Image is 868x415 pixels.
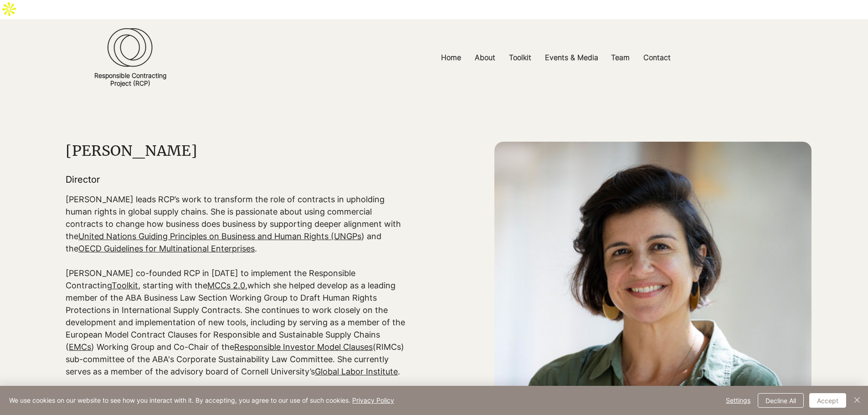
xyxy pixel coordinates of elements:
[852,393,863,408] button: Close
[334,231,361,241] a: UNGPs
[540,47,603,68] p: Events & Media
[637,47,678,68] a: Contact
[809,393,846,408] button: Accept
[468,47,502,68] a: About
[758,393,804,408] button: Decline All
[434,47,468,68] a: Home
[78,231,334,241] a: United Nations Guiding Principles on Business and Human Rights (
[726,394,750,407] span: Settings
[470,47,500,68] p: About
[502,47,538,68] a: Toolkit
[437,47,466,68] p: Home
[538,47,604,68] a: Events & Media
[9,396,394,405] span: We use cookies on our website to see how you interact with it. By accepting, you agree to our use...
[78,244,255,253] a: OECD Guidelines for Multinational Enterprises
[604,47,637,68] a: Team
[69,342,91,352] a: EMCs
[852,395,863,405] img: Close
[234,342,373,352] a: Responsible Investor Model Clauses
[207,281,247,290] a: MCCs 2.0,
[352,396,394,404] a: Privacy Policy
[504,47,536,68] p: Toolkit
[315,367,398,376] a: Global Labor Institute
[324,47,787,68] nav: Site
[639,47,675,68] p: Contact
[94,72,166,87] a: Responsible ContractingProject (RCP)
[66,193,409,255] p: [PERSON_NAME] leads RCP’s work to transform the role of contracts in upholding human rights in gl...
[66,174,100,185] span: Director
[112,281,138,290] a: Toolkit
[606,47,634,68] p: Team
[66,378,409,390] p: ​
[66,142,406,160] h1: [PERSON_NAME]
[66,267,409,378] p: [PERSON_NAME] co-founded RCP in [DATE] to implement the Responsible Contracting , starting with t...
